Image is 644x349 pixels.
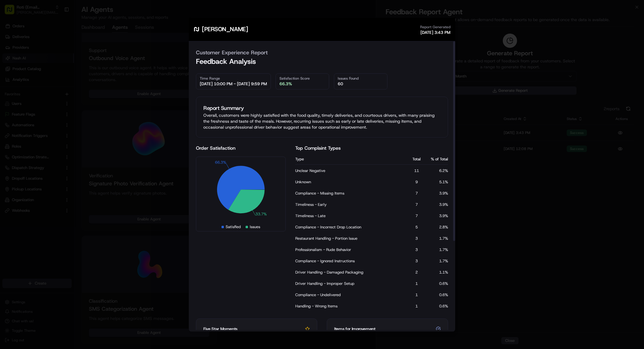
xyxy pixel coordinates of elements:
span: Report Generated [420,25,450,30]
div: 60 [338,81,384,87]
div: Issues [246,224,260,230]
span: 3.9 % [430,213,448,219]
div: Satisfaction Score [279,76,325,81]
p: Welcome 👋 [6,24,108,33]
span: 2.8 % [430,225,448,230]
div: Satisfied [222,224,241,230]
div: Items for Improvement [334,326,441,332]
span: 3 [408,247,425,252]
span: 3.9 % [430,191,448,196]
span: Type [295,157,403,162]
a: Powered byPylon [42,100,72,105]
h1: Feedback Analysis [196,57,448,66]
span: 1 [408,304,425,309]
span: 1 [408,281,425,286]
span: % of Total [430,157,448,162]
span: 1.7 % [430,247,448,252]
span: 0.6 % [430,281,448,286]
span: [DATE] 3:43 PM [420,30,450,36]
div: Time Range [200,76,267,81]
span: Timeliness - Late [295,213,403,219]
span: Total [408,157,425,162]
span: 1 [408,292,425,298]
div: Overall, customers were highly satisfied with the food quality, timely deliveries, and courteous ... [203,112,441,130]
span: Unknown [295,179,403,185]
h3: Order Satisfaction [196,145,286,152]
span: Driver Handling - Improper Setup [295,281,403,286]
span: Timeliness - Early [295,202,403,207]
span: Driver Handling - Damaged Packaging [295,270,403,275]
span: 6.2 % [430,168,448,173]
input: Clear [15,38,98,45]
span: Compliance - Ignored Instructions [295,258,403,264]
span: Knowledge Base [12,86,45,92]
div: Start new chat [20,57,98,63]
span: 7 [408,213,425,219]
span: 1.7 % [430,258,448,264]
span: Compliance - Missing Items [295,191,403,196]
span: 5 [408,225,425,230]
span: Compliance - Incorrect Drop Location [295,225,403,230]
div: [DATE] 10:00 PM - [DATE] 9:59 PM [200,81,267,87]
h2: Customer Experience Report [196,48,448,57]
span: 1.7 % [430,236,448,241]
span: 9 [408,179,425,185]
a: 📗Knowledge Base [4,84,48,94]
span: Compliance - Undelivered [295,292,403,298]
img: 1736555255976-a54dd68f-1ca7-489b-9aae-adbdc363a1c4 [6,57,17,67]
span: Professionalism - Rude Behavior [295,247,403,252]
span: 0.6 % [430,304,448,309]
div: 💻 [50,87,55,91]
div: Report Summary [203,104,441,112]
span: Handling - Wrong Items [295,304,403,309]
div: 66.3 % [279,81,325,87]
div: 📗 [6,87,11,91]
span: Pylon [59,101,72,105]
tspan: 66.3% [215,160,226,165]
span: 7 [408,202,425,207]
span: 3 [408,258,425,264]
span: 5.1 % [430,179,448,185]
span: 7 [408,191,425,196]
h1: [PERSON_NAME] [202,25,248,34]
span: 0.6 % [430,292,448,298]
span: 3.9 % [430,202,448,207]
div: Five Star Moments [203,326,310,332]
tspan: 33.7% [255,211,267,217]
div: We're available if you need us! [20,63,75,67]
span: 2 [408,270,425,275]
span: Restaurant Handling - Portion Issue [295,236,403,241]
span: 1.1 % [430,270,448,275]
span: API Documentation [56,86,95,92]
span: Unclear Negative [295,168,403,173]
span: 11 [408,168,425,173]
button: Start new chat [101,59,108,66]
div: Issues Found [338,76,384,81]
h3: Top Complaint Types [295,145,448,152]
span: 3 [408,236,425,241]
img: Nash [6,6,18,18]
a: 💻API Documentation [48,84,98,94]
